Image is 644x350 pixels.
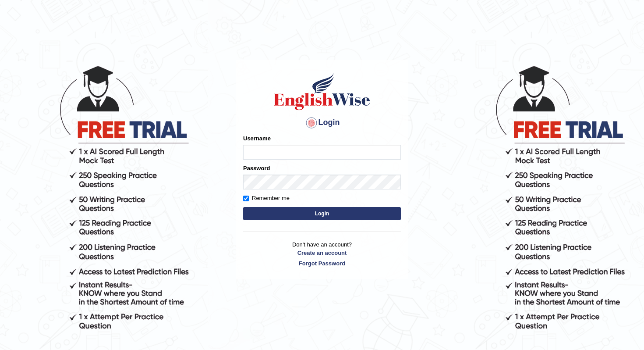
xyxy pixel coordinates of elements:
button: Login [243,207,401,220]
h4: Login [243,116,401,130]
label: Username [243,134,271,143]
label: Remember me [243,194,290,203]
img: Logo of English Wise sign in for intelligent practice with AI [272,72,372,111]
input: Remember me [243,196,249,201]
p: Don't have an account? [243,240,401,268]
a: Create an account [243,249,401,257]
a: Forgot Password [243,259,401,268]
label: Password [243,164,270,172]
